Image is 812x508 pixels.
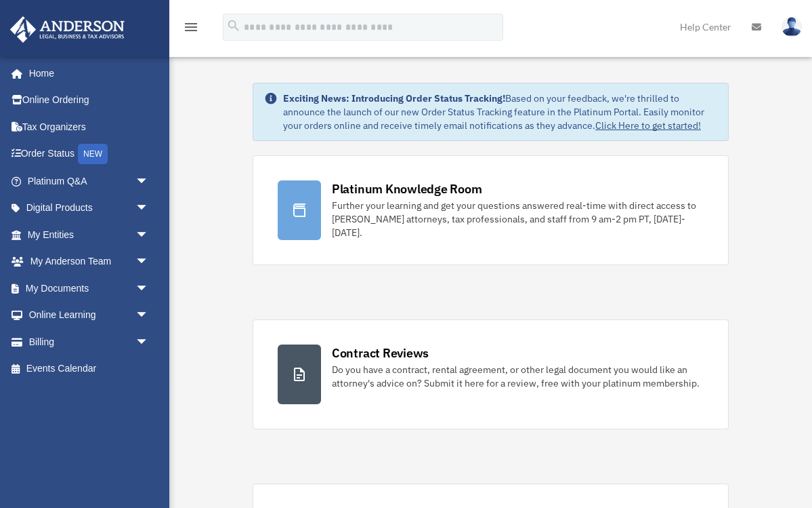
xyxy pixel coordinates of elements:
[183,19,199,35] i: menu
[9,113,169,140] a: Tax Organizers
[9,302,169,329] a: Online Learningarrow_drop_down
[135,275,163,302] span: arrow_drop_down
[782,17,802,37] img: User Pic
[226,18,241,33] i: search
[9,168,169,195] a: Platinum Q&Aarrow_drop_down
[135,248,163,276] span: arrow_drop_down
[135,302,163,330] span: arrow_drop_down
[9,140,169,168] a: Order StatusNEW
[595,119,701,132] a: Click Here to get started!
[135,328,163,356] span: arrow_drop_down
[332,363,704,390] div: Do you have a contract, rental agreement, or other legal document you would like an attorney's ad...
[9,221,169,248] a: My Entitiesarrow_drop_down
[78,144,108,164] div: NEW
[135,195,163,222] span: arrow_drop_down
[283,92,505,104] strong: Exciting News: Introducing Order Status Tracking!
[283,92,717,132] div: Based on your feedback, we're thrilled to announce the launch of our new Order Status Tracking fe...
[135,221,163,249] span: arrow_drop_down
[6,16,129,43] img: Anderson Advisors Platinum Portal
[9,328,169,355] a: Billingarrow_drop_down
[332,345,429,362] div: Contract Reviews
[135,168,163,195] span: arrow_drop_down
[9,195,169,222] a: Digital Productsarrow_drop_down
[332,199,704,239] div: Further your learning and get your questions answered real-time with direct access to [PERSON_NAM...
[9,275,169,302] a: My Documentsarrow_drop_down
[253,155,729,265] a: Platinum Knowledge Room Further your learning and get your questions answered real-time with dire...
[9,248,169,275] a: My Anderson Teamarrow_drop_down
[332,180,482,197] div: Platinum Knowledge Room
[9,355,169,383] a: Events Calendar
[9,87,169,114] a: Online Ordering
[9,60,163,87] a: Home
[253,319,729,429] a: Contract Reviews Do you have a contract, rental agreement, or other legal document you would like...
[183,24,199,35] a: menu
